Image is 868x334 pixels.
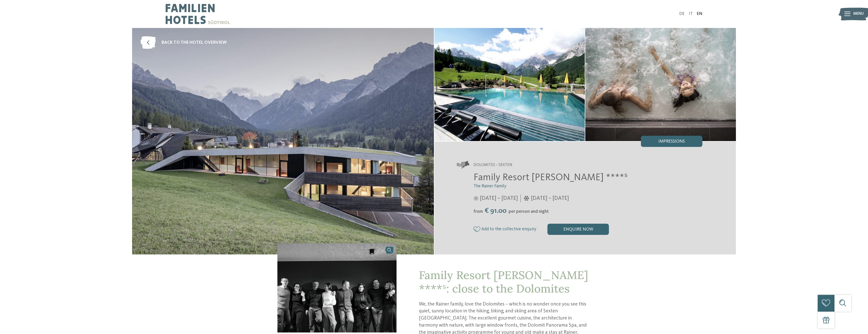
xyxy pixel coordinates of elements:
[585,28,736,141] img: Our family hotel in Sexten, your holiday home in the Dolomiten
[474,162,512,168] span: Dolomites – Sexten
[474,184,506,188] span: The Rainer Family
[481,227,536,232] span: Add to the collective enquiry
[531,194,569,202] span: [DATE] – [DATE]
[434,28,585,141] img: Our family hotel in Sexten, your holiday home in the Dolomiten
[277,243,396,332] img: Our family hotel in Sexten, your holiday home in the Dolomiten
[689,12,693,16] a: IT
[132,28,434,254] img: Family Resort Rainer ****ˢ
[697,12,702,16] a: EN
[140,36,227,49] a: back to the hotel overview
[162,40,227,46] span: back to the hotel overview
[679,12,685,16] a: DE
[853,11,864,17] span: Menu
[474,209,483,214] span: from
[483,207,508,215] span: € 91.00
[474,173,628,183] span: Family Resort [PERSON_NAME] ****ˢ
[524,196,529,201] i: Opening times in winter
[419,268,588,296] span: Family Resort [PERSON_NAME] ****ˢ: close to the Dolomites
[474,196,479,201] i: Opening times in summer
[547,224,609,235] div: enquire now
[480,194,518,202] span: [DATE] – [DATE]
[509,209,549,214] span: per person and night
[658,139,685,144] span: Impressions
